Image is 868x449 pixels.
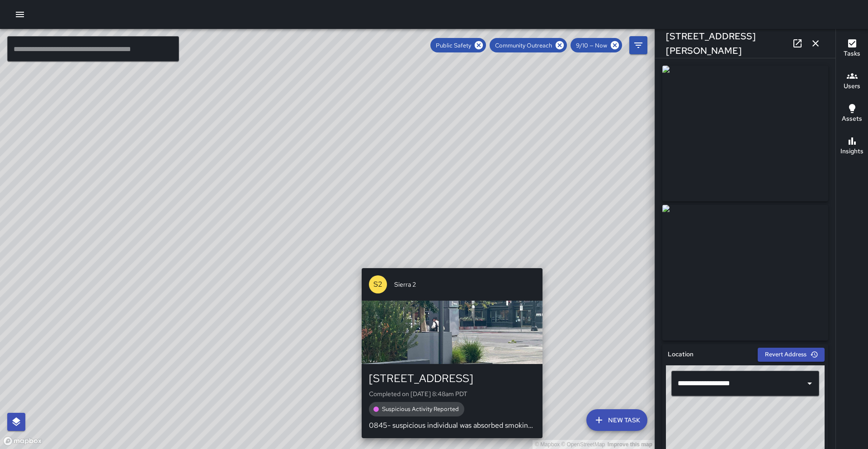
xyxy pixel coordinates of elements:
[840,147,863,156] h6: Insights
[666,29,788,58] h6: [STREET_ADDRESS][PERSON_NAME]
[369,389,535,398] p: Completed on [DATE] 8:48am PDT
[362,268,542,438] button: S2Sierra 2[STREET_ADDRESS]Completed on [DATE] 8:48am PDTSuspicious Activity Reported0845- suspici...
[490,38,567,52] div: Community Outreach
[836,130,868,163] button: Insights
[844,81,860,91] h6: Users
[586,409,647,431] button: New Task
[758,348,825,362] button: Revert Address
[836,98,868,130] button: Assets
[844,49,860,59] h6: Tasks
[373,279,382,290] p: S2
[662,205,828,340] img: request_images%2F48ecfa10-8e85-11f0-82e6-fdadfb19e547
[377,405,464,413] span: Suspicious Activity Reported
[803,377,816,390] button: Open
[629,36,647,54] button: Filters
[394,280,535,289] span: Sierra 2
[571,42,613,49] span: 9/10 — Now
[662,66,828,201] img: request_images%2F47bb09c0-8e85-11f0-82e6-fdadfb19e547
[369,420,535,431] p: 0845- suspicious individual was absorbed smoking some time of drug substance behind the Clorox bu...
[430,42,476,49] span: Public Safety
[490,42,557,49] span: Community Outreach
[842,114,862,124] h6: Assets
[571,38,622,52] div: 9/10 — Now
[836,65,868,98] button: Users
[668,350,693,359] h6: Location
[836,33,868,65] button: Tasks
[430,38,486,52] div: Public Safety
[369,371,535,386] div: [STREET_ADDRESS]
